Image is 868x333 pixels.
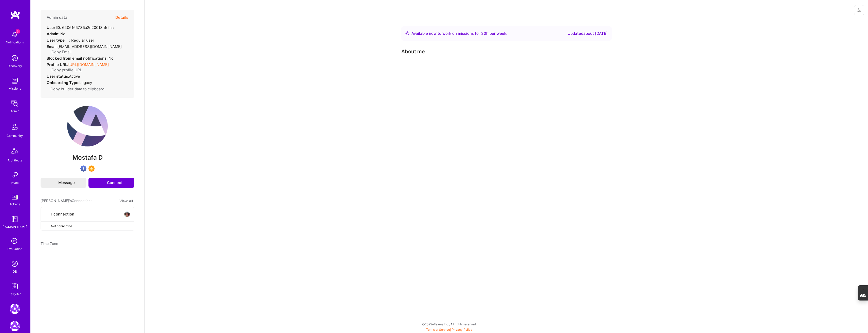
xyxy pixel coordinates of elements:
i: icon Mail [52,181,56,185]
span: [EMAIL_ADDRESS][DOMAIN_NAME] [58,44,122,49]
button: Copy profile URL [48,67,82,73]
div: Tokens [10,202,20,207]
a: Privacy Policy [452,328,472,331]
div: No [47,31,65,37]
button: 1 connectionavatarNot connected [41,207,134,231]
strong: Email: [47,44,58,49]
div: Updated about [DATE] [568,30,608,37]
a: Terms of Service [426,328,450,331]
i: icon Copy [48,68,51,72]
span: Active [69,74,80,79]
div: DB [13,269,17,274]
i: icon CloseGray [45,224,49,228]
button: Copy Email [48,49,71,55]
img: logo [10,10,20,19]
img: High Potential User [80,165,86,172]
div: Notifications [6,40,24,45]
img: discovery [10,53,20,63]
strong: Onboarding Type: [47,80,79,85]
strong: Profile URL: [47,62,68,67]
i: icon Copy [48,50,51,54]
img: User Avatar [67,106,108,146]
span: 1 connection [51,211,74,217]
img: avatar [124,211,130,217]
span: [PERSON_NAME]'s Connections [41,198,92,204]
div: Invite [11,180,19,186]
div: © 2025 ATeams Inc., All rights reserved. [30,318,868,330]
button: Connect [88,178,134,188]
div: Missions [9,86,21,91]
img: Admin Search [10,259,20,269]
span: Time Zone [41,241,58,246]
i: icon Connect [100,180,105,185]
div: No [47,56,114,61]
i: icon Collaborator [45,212,49,216]
div: Evaluation [7,246,22,252]
div: Discovery [8,63,22,69]
span: Mostafa D [41,154,134,161]
img: admin teamwork [10,98,20,108]
div: Targeter [9,291,21,297]
div: Admin [10,108,19,114]
button: Details [115,10,128,25]
img: Architects [9,145,21,158]
img: bell [10,29,20,40]
img: Skill Targeter [10,281,20,291]
img: teamwork [10,76,20,86]
strong: Admin: [47,31,59,36]
button: Message [41,178,86,188]
div: About me [401,48,425,55]
a: A.Team: GenAI Practice Framework [8,321,21,331]
img: guide book [10,214,20,224]
a: [URL][DOMAIN_NAME] [68,62,109,67]
div: [DOMAIN_NAME] [3,224,27,229]
span: legacy [79,80,92,85]
img: tokens [12,195,18,199]
div: Regular user [47,38,94,43]
img: Availability [405,31,409,35]
img: Community [9,121,21,133]
img: A.Team: GenAI Practice Framework [10,321,20,331]
div: Architects [8,158,22,163]
img: Invite [10,170,20,180]
button: View All [118,198,134,204]
a: A.Team: Leading A.Team's Marketing & DemandGen [8,304,21,314]
h4: Admin data [47,15,67,20]
strong: Blocked from email notifications: [47,56,108,61]
strong: User ID: [47,25,61,30]
img: A.Team: Leading A.Team's Marketing & DemandGen [10,304,20,314]
span: Not connected [51,223,72,229]
div: Community [7,133,23,138]
i: icon Copy [47,87,50,91]
i: icon SelectionTeam [10,237,20,246]
span: | [426,328,472,331]
strong: User status: [47,74,69,79]
strong: User type : [47,38,70,43]
span: 30 [481,31,486,36]
div: 6406165735a2d20013a1cfac [47,25,114,30]
i: Help [65,38,69,42]
div: Available now to work on missions for h per week . [411,30,507,37]
span: 3 [16,29,20,34]
img: SelectionTeam [88,165,95,172]
button: Copy builder data to clipboard [47,86,104,92]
